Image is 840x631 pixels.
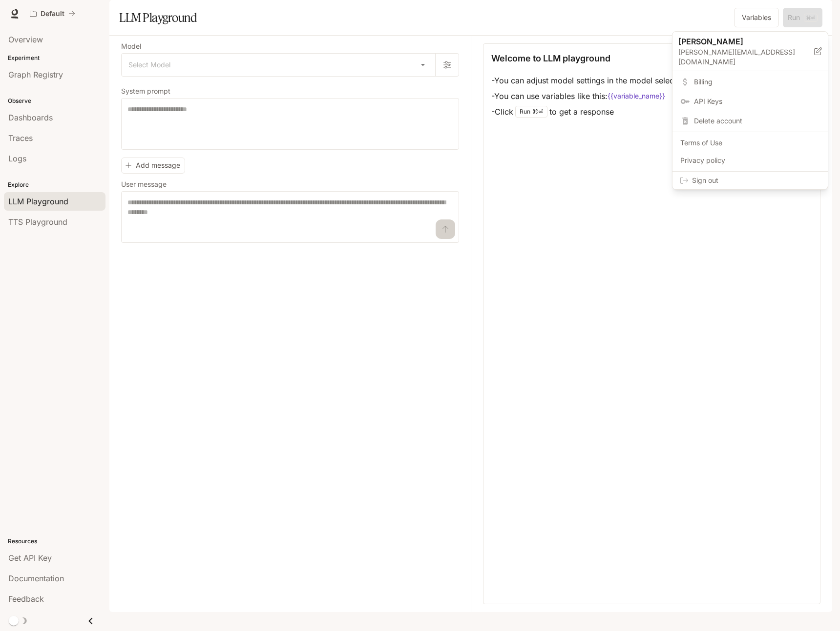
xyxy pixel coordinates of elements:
[672,32,828,71] div: [PERSON_NAME][PERSON_NAME][EMAIL_ADDRESS][DOMAIN_NAME]
[680,138,820,148] span: Terms of Use
[694,116,820,126] span: Delete account
[674,93,826,110] a: API Keys
[672,172,828,189] div: Sign out
[674,134,826,152] a: Terms of Use
[674,152,826,169] a: Privacy policy
[674,73,826,91] a: Billing
[674,112,826,130] div: Delete account
[678,47,814,67] p: [PERSON_NAME][EMAIL_ADDRESS][DOMAIN_NAME]
[680,156,820,165] span: Privacy policy
[694,77,820,87] span: Billing
[694,97,820,106] span: API Keys
[692,176,820,185] span: Sign out
[678,36,798,47] p: [PERSON_NAME]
